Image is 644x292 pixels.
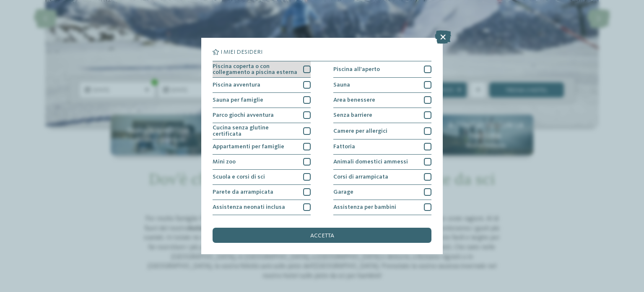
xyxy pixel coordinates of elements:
[333,112,372,118] span: Senza barriere
[333,66,380,72] span: Piscina all'aperto
[333,128,387,134] span: Camere per allergici
[333,189,353,195] span: Garage
[213,97,263,103] span: Sauna per famiglie
[333,159,408,165] span: Animali domestici ammessi
[213,63,298,76] span: Piscina coperta o con collegamento a piscina esterna
[213,174,265,180] span: Scuola e corsi di sci
[213,189,273,195] span: Parete da arrampicata
[333,144,355,150] span: Fattoria
[333,204,396,210] span: Assistenza per bambini
[310,233,334,239] span: accetta
[213,144,284,150] span: Appartamenti per famiglie
[221,49,262,55] span: I miei desideri
[213,159,236,165] span: Mini zoo
[213,125,298,137] span: Cucina senza glutine certificata
[333,82,350,88] span: Sauna
[213,204,285,210] span: Assistenza neonati inclusa
[333,97,375,103] span: Area benessere
[213,112,274,118] span: Parco giochi avventura
[213,82,260,88] span: Piscina avventura
[333,174,388,180] span: Corsi di arrampicata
